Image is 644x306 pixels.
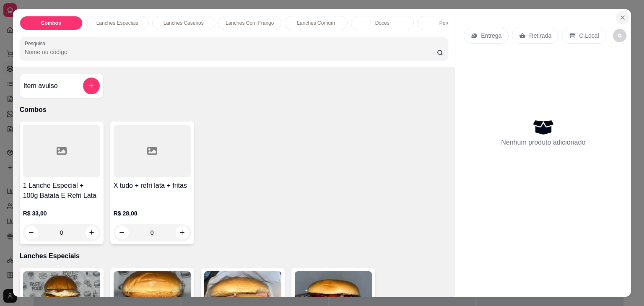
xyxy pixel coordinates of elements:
[114,181,191,191] h4: X tudo + refri lata + fritas
[23,81,58,91] h4: Item avulso
[616,11,629,24] button: Close
[25,40,48,47] label: Pesquisa
[20,251,449,261] p: Lanches Especiais
[297,20,335,26] p: Lanches Comum
[115,226,129,239] button: decrease-product-quantity
[226,20,274,26] p: Lanches Com Frango
[41,20,61,26] p: Combos
[96,20,138,26] p: Lanches Especiais
[481,31,501,40] p: Entrega
[176,226,189,239] button: increase-product-quantity
[23,209,100,218] p: R$ 33,00
[83,78,100,94] button: add-separate-item
[375,20,390,26] p: Doces
[164,20,204,26] p: Lanches Caseiros
[579,31,599,40] p: C.Local
[613,29,626,42] button: decrease-product-quantity
[114,209,191,218] p: R$ 28,00
[25,48,437,56] input: Pesquisa
[501,137,585,148] p: Nenhum produto adicionado
[23,181,100,201] h4: 1 Lanche Especial + 100g Batata E Refri Lata
[20,105,449,115] p: Combos
[439,20,458,26] p: Porções
[529,31,551,40] p: Retirada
